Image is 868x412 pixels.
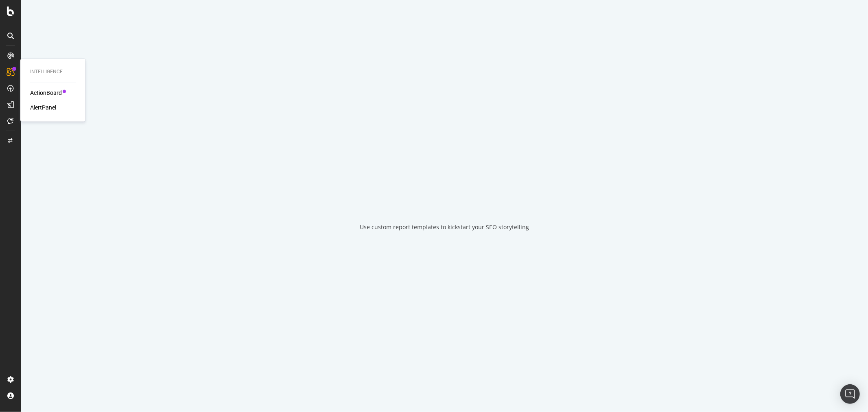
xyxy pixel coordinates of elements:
[30,104,56,112] a: AlertPanel
[360,223,529,231] div: Use custom report templates to kickstart your SEO storytelling
[30,89,62,97] a: ActionBoard
[30,68,76,75] div: Intelligence
[415,181,474,210] div: animation
[840,384,860,404] div: Open Intercom Messenger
